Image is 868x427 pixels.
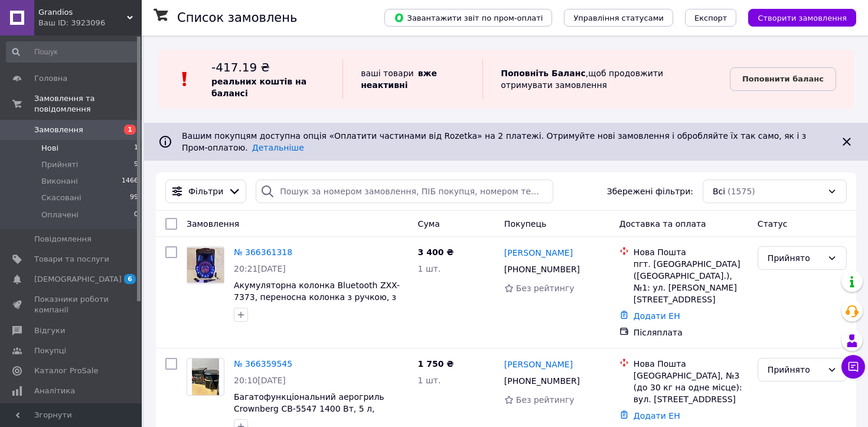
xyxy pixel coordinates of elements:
a: Акумуляторна колонка Bluetooth ZXX-7373, переносна колонка з ручкою, з мікрофоном, з підсвічуванн... [234,281,400,325]
span: 1 [124,125,136,135]
span: Прийняті [41,159,78,170]
span: Виконані [41,176,78,187]
button: Чат з покупцем [841,355,865,379]
h1: Список замовлень [177,11,297,25]
span: Відгуки [34,325,65,336]
span: Доставка та оплата [619,219,706,229]
span: Всі [713,185,725,197]
div: пгт. [GEOGRAPHIC_DATA] ([GEOGRAPHIC_DATA].), №1: ул. [PERSON_NAME][STREET_ADDRESS] [634,258,748,305]
span: 1 шт. [418,376,441,385]
span: 6 [124,274,136,284]
a: № 366361318 [234,247,292,257]
span: Каталог ProSale [34,366,98,376]
div: , щоб продовжити отримувати замовлення [482,59,730,99]
div: Нова Пошта [634,358,748,370]
span: Покупці [34,345,66,356]
div: Ваш ID: 3923096 [38,18,142,28]
div: Прийнято [768,363,823,376]
span: 0 [134,210,138,220]
span: [DEMOGRAPHIC_DATA] [34,274,122,285]
input: Пошук за номером замовлення, ПІБ покупця, номером телефону, Email, номером накладної [256,180,553,203]
span: 99 [130,193,138,203]
b: Поповнити баланс [742,74,824,83]
span: 20:10[DATE] [234,376,286,385]
span: Головна [34,73,67,84]
a: Поповнити баланс [730,67,836,91]
span: 9 [134,159,138,170]
span: 1 [134,143,138,154]
span: Завантажити звіт по пром-оплаті [394,12,543,23]
div: ваші товари [342,59,482,99]
span: Скасовані [41,193,81,203]
span: 1466 [122,176,138,187]
button: Експорт [685,9,737,27]
span: Повідомлення [34,234,92,245]
span: Cума [418,219,440,229]
div: [PHONE_NUMBER] [502,373,582,389]
a: Фото товару [187,246,224,284]
input: Пошук [6,41,139,63]
b: реальних коштів на балансі [211,77,306,98]
b: Поповніть Баланс [501,69,586,78]
button: Завантажити звіт по пром-оплаті [384,9,552,27]
a: Створити замовлення [736,12,856,22]
span: Замовлення та повідомлення [34,93,142,115]
span: Без рейтингу [516,395,575,405]
span: Аналітика [34,386,75,396]
span: Вашим покупцям доступна опція «Оплатити частинами від Rozetka» на 2 платежі. Отримуйте нові замов... [182,131,806,152]
span: 1 шт. [418,264,441,273]
div: Нова Пошта [634,246,748,258]
span: Створити замовлення [758,14,847,22]
span: (1575) [727,187,755,196]
span: Експорт [694,14,727,22]
a: Додати ЕН [634,411,680,421]
div: [GEOGRAPHIC_DATA], №3 (до 30 кг на одне місце): вул. [STREET_ADDRESS] [634,370,748,405]
a: [PERSON_NAME] [504,358,573,370]
span: Товари та послуги [34,254,109,265]
span: Показники роботи компанії [34,294,109,315]
a: Додати ЕН [634,311,680,321]
span: Покупець [504,219,546,229]
img: Фото товару [187,247,224,283]
span: Оплачені [41,210,79,220]
span: Статус [758,219,788,229]
div: Прийнято [768,252,823,265]
span: Без рейтингу [516,283,575,293]
button: Створити замовлення [748,9,856,27]
div: [PHONE_NUMBER] [502,261,582,278]
span: Збережені фільтри: [607,185,693,197]
div: Післяплата [634,327,748,338]
span: Grandios [38,7,127,18]
img: :exclamation: [176,70,194,88]
span: -417.19 ₴ [211,60,270,74]
span: 1 750 ₴ [418,359,454,369]
a: Детальніше [252,143,304,152]
img: Фото товару [192,358,220,395]
span: 3 400 ₴ [418,247,454,257]
a: Фото товару [187,358,224,396]
span: Замовлення [187,219,239,229]
button: Управління статусами [564,9,673,27]
span: Управління статусами [573,14,664,22]
span: Нові [41,143,58,154]
span: Замовлення [34,125,83,135]
span: Фільтри [188,185,223,197]
span: 20:21[DATE] [234,264,286,273]
a: [PERSON_NAME] [504,247,573,259]
a: № 366359545 [234,359,292,369]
